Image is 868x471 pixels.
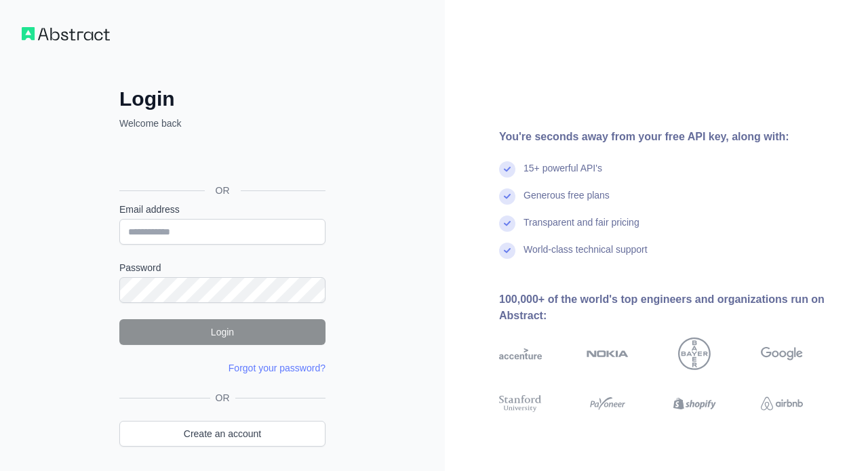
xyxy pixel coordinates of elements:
div: Acceder con Google. Se abre en una pestaña nueva [119,145,323,175]
div: Transparent and fair pricing [524,216,639,243]
div: You're seconds away from your free API key, along with: [499,129,846,145]
div: 15+ powerful API's [524,161,602,188]
img: stanford university [499,393,542,414]
a: Create an account [119,421,325,447]
div: Generous free plans [524,188,610,216]
img: check mark [499,161,515,178]
img: google [761,337,804,370]
span: OR [205,184,241,197]
img: nokia [587,337,629,370]
img: Workflow [22,27,110,41]
img: airbnb [761,393,804,414]
img: check mark [499,243,515,259]
img: payoneer [587,393,629,414]
div: 100,000+ of the world's top engineers and organizations run on Abstract: [499,291,846,324]
button: Login [119,319,325,345]
h2: Login [119,87,325,111]
label: Email address [119,203,325,216]
iframe: Botón de Acceder con Google [113,145,330,175]
span: OR [210,391,235,405]
img: bayer [678,337,711,370]
img: check mark [499,188,515,205]
a: Forgot your password? [229,363,325,373]
img: check mark [499,216,515,232]
label: Password [119,261,325,274]
img: accenture [499,337,542,370]
p: Welcome back [119,117,325,130]
img: shopify [673,393,716,414]
div: World-class technical support [524,243,648,270]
